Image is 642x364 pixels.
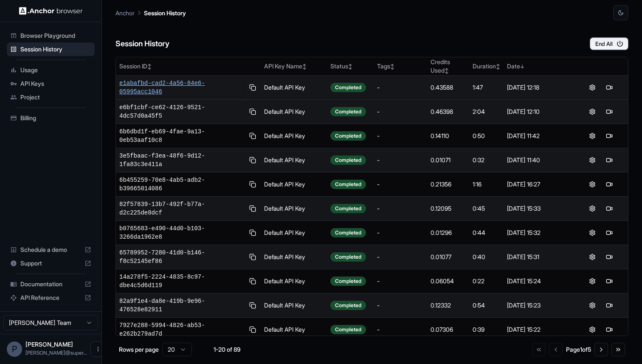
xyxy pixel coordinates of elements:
[7,63,95,77] div: Usage
[507,229,570,237] div: [DATE] 15:32
[261,245,327,269] td: Default API Key
[7,111,95,125] div: Billing
[377,107,424,116] div: -
[330,155,366,165] div: Completed
[377,301,424,310] div: -
[473,156,500,164] div: 0:32
[507,277,570,285] div: [DATE] 15:24
[115,8,135,17] p: Anchor
[261,293,327,318] td: Default API Key
[507,62,570,71] div: Date
[261,100,327,124] td: Default API Key
[7,77,95,90] div: API Keys
[20,259,81,268] span: Support
[507,180,570,189] div: [DATE] 16:27
[473,229,500,237] div: 0:44
[20,93,91,102] span: Project
[431,253,466,261] div: 0.01077
[119,176,244,193] span: 6b455259-70e8-4ab5-adb2-b39665014086
[20,114,91,122] span: Billing
[473,132,500,140] div: 0:50
[377,132,424,140] div: -
[431,301,466,310] div: 0.12332
[431,277,466,285] div: 0.06054
[119,62,257,71] div: Session ID
[507,253,570,261] div: [DATE] 15:31
[507,107,570,116] div: [DATE] 12:10
[119,273,244,290] span: 14a278f5-2224-4835-8c97-dbe4c5d6d119
[330,252,366,262] div: Completed
[377,83,424,92] div: -
[473,107,500,116] div: 2:04
[507,204,570,213] div: [DATE] 15:33
[115,38,169,50] h6: Session History
[20,66,91,74] span: Usage
[147,63,152,70] span: ↕
[261,221,327,245] td: Default API Key
[473,204,500,213] div: 0:45
[330,131,366,141] div: Completed
[25,350,87,356] span: pratyush@superproducer.ai
[473,253,500,261] div: 0:40
[473,301,500,310] div: 0:54
[431,180,466,189] div: 0.21356
[473,325,500,334] div: 0:39
[330,83,366,92] div: Completed
[261,76,327,100] td: Default API Key
[566,345,591,354] div: Page 1 of 5
[20,45,91,54] span: Session History
[119,152,244,169] span: 3e5fbaac-f3ea-48f6-9d12-1fa83c3e411a
[261,172,327,197] td: Default API Key
[377,277,424,285] div: -
[7,341,22,357] div: P
[496,63,500,70] span: ↕
[473,83,500,92] div: 1:47
[330,204,366,213] div: Completed
[431,83,466,92] div: 0.43588
[7,277,95,291] div: Documentation
[520,63,524,70] span: ↓
[90,341,106,357] button: Open menu
[206,345,248,354] div: 1-20 of 89
[119,103,244,120] span: e6bf1cbf-ce62-4126-9521-4dc57d0a45f5
[445,68,449,74] span: ↕
[473,62,500,71] div: Duration
[431,58,466,75] div: Credits Used
[264,62,324,71] div: API Key Name
[7,42,95,56] div: Session History
[473,180,500,189] div: 1:16
[302,63,307,70] span: ↕
[590,37,628,50] button: End All
[115,8,186,17] nav: breadcrumb
[261,318,327,342] td: Default API Key
[348,63,352,70] span: ↕
[507,301,570,310] div: [DATE] 15:23
[7,243,95,257] div: Schedule a demo
[390,63,394,70] span: ↕
[330,228,366,237] div: Completed
[25,341,73,348] span: Pratyush Sahay
[330,277,366,286] div: Completed
[20,293,81,302] span: API Reference
[20,245,81,254] span: Schedule a demo
[20,280,81,288] span: Documentation
[330,107,366,116] div: Completed
[507,156,570,164] div: [DATE] 11:40
[431,156,466,164] div: 0.01071
[431,107,466,116] div: 0.46398
[119,345,159,354] p: Rows per page
[431,132,466,140] div: 0.14110
[377,204,424,213] div: -
[7,291,95,305] div: API Reference
[377,62,424,71] div: Tags
[377,253,424,261] div: -
[473,277,500,285] div: 0:22
[20,79,91,88] span: API Keys
[507,325,570,334] div: [DATE] 15:22
[119,79,244,96] span: e1abafbd-cad2-4a56-84e6-05995acc1046
[119,224,244,241] span: b0765683-e490-44d0-b103-3266da1962e8
[119,321,244,338] span: 7927e288-5994-4826-ab53-e262b279ad7d
[119,200,244,217] span: 82f57839-13b7-492f-b77a-d2c225de8dcf
[119,127,244,144] span: 6b6dbd1f-eb69-4fae-9a13-0eb53aaf10c8
[19,7,83,15] img: Anchor Logo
